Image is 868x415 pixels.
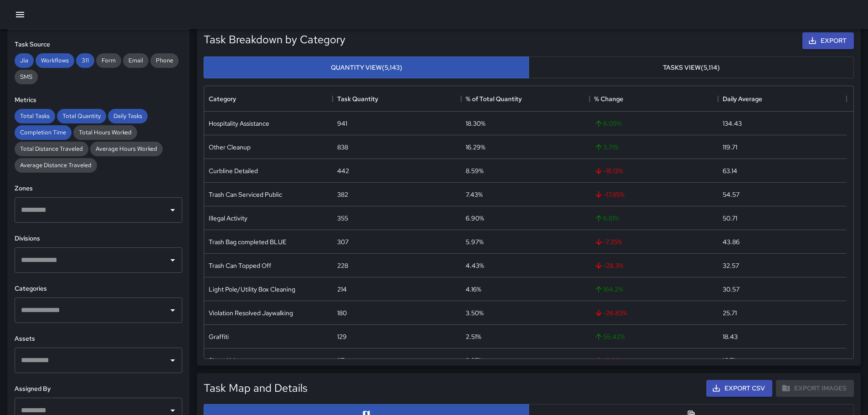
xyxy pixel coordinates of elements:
[123,56,149,64] span: Email
[90,145,163,153] span: Average Hours Worked
[209,356,239,365] div: Sit and Lie
[466,308,483,318] div: 3.50%
[209,285,295,294] div: Light Pole/Utility Box Cleaning
[15,184,182,194] h6: Zones
[594,308,627,318] span: -26.83 %
[466,143,485,152] div: 16.29%
[57,112,106,120] span: Total Quantity
[337,190,348,199] div: 382
[209,214,247,223] div: Illegal Activity
[337,237,349,246] div: 307
[15,70,38,84] div: SMS
[15,284,182,294] h6: Categories
[723,190,740,199] div: 54.57
[166,354,179,367] button: Open
[466,214,484,223] div: 6.90%
[337,166,349,175] div: 442
[15,128,72,136] span: Completion Time
[333,86,461,112] div: Task Quantity
[723,285,740,294] div: 30.57
[204,381,308,395] h5: Task Map and Details
[15,142,88,156] div: Total Distance Traveled
[594,214,619,223] span: 6.61 %
[466,285,481,294] div: 4.16%
[209,190,282,199] div: Trash Can Serviced Public
[718,86,847,112] div: Daily Average
[590,86,718,112] div: % Change
[723,237,740,246] div: 43.86
[594,166,623,175] span: -16.13 %
[466,332,481,341] div: 2.51%
[466,119,485,128] div: 18.30%
[96,56,121,64] span: Form
[166,254,179,266] button: Open
[594,143,618,152] span: 3.71 %
[337,332,347,341] div: 129
[166,304,179,317] button: Open
[723,143,737,152] div: 119.71
[76,56,94,64] span: 311
[723,214,737,223] div: 50.71
[337,214,348,223] div: 355
[337,356,344,365] div: 117
[723,356,735,365] div: 16.71
[204,86,333,112] div: Category
[723,166,737,175] div: 63.14
[529,56,854,79] button: Tasks View(5,114)
[108,109,148,123] div: Daily Tasks
[150,56,179,64] span: Phone
[209,308,293,318] div: Violation Resolved Jaywalking
[15,158,97,173] div: Average Distance Traveled
[594,285,623,294] span: 164.2 %
[15,125,72,140] div: Completion Time
[461,86,590,112] div: % of Total Quantity
[337,261,348,270] div: 228
[466,237,483,246] div: 5.97%
[802,32,854,49] button: Export
[209,143,251,152] div: Other Cleanup
[706,380,772,397] button: Export CSV
[76,53,94,68] div: 311
[723,119,742,128] div: 134.43
[209,237,287,246] div: Trash Bag completed BLUE
[466,86,522,112] div: % of Total Quantity
[209,86,236,112] div: Category
[36,53,74,68] div: Workflows
[150,53,179,68] div: Phone
[594,332,625,341] span: 55.42 %
[723,86,762,112] div: Daily Average
[209,261,271,270] div: Trash Can Topped Off
[466,166,483,175] div: 8.59%
[15,161,97,169] span: Average Distance Traveled
[108,112,148,120] span: Daily Tasks
[337,143,348,152] div: 838
[337,285,347,294] div: 214
[96,53,121,68] div: Form
[15,109,55,123] div: Total Tasks
[15,145,88,153] span: Total Distance Traveled
[594,261,623,270] span: -28.3 %
[594,237,622,246] span: -7.25 %
[166,204,179,216] button: Open
[337,308,347,318] div: 180
[594,190,624,199] span: -17.85 %
[209,166,258,175] div: Curbline Detailed
[466,356,483,365] div: 2.27%
[15,334,182,344] h6: Assets
[723,261,739,270] div: 32.57
[723,332,738,341] div: 18.43
[466,190,483,199] div: 7.43%
[204,32,345,47] h5: Task Breakdown by Category
[15,234,182,244] h6: Divisions
[337,86,378,112] div: Task Quantity
[15,53,34,68] div: Jia
[723,308,737,318] div: 25.71
[337,119,347,128] div: 941
[15,95,182,105] h6: Metrics
[90,142,163,156] div: Average Hours Worked
[209,119,269,128] div: Hospitality Assistance
[123,53,149,68] div: Email
[594,86,623,112] div: % Change
[15,40,182,50] h6: Task Source
[73,125,137,140] div: Total Hours Worked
